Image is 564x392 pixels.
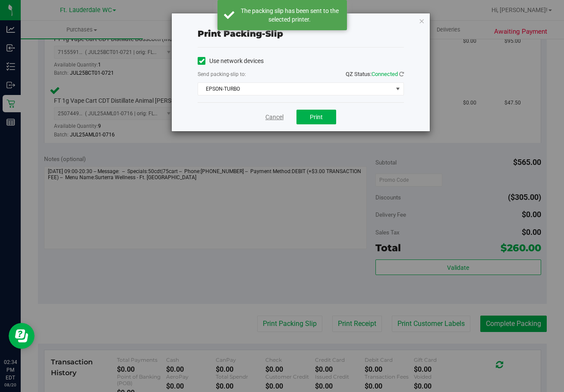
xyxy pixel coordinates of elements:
[372,71,398,77] span: Connected
[9,323,35,349] iframe: Resource center
[198,57,264,66] label: Use network devices
[198,70,246,78] label: Send packing-slip to:
[310,114,323,120] span: Print
[393,83,403,95] span: select
[346,71,404,77] span: QZ Status:
[198,83,393,95] span: EPSON-TURBO
[296,110,336,124] button: Print
[239,6,340,24] div: The packing slip has been sent to the selected printer.
[198,28,283,39] span: Print packing-slip
[265,113,284,122] a: Cancel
